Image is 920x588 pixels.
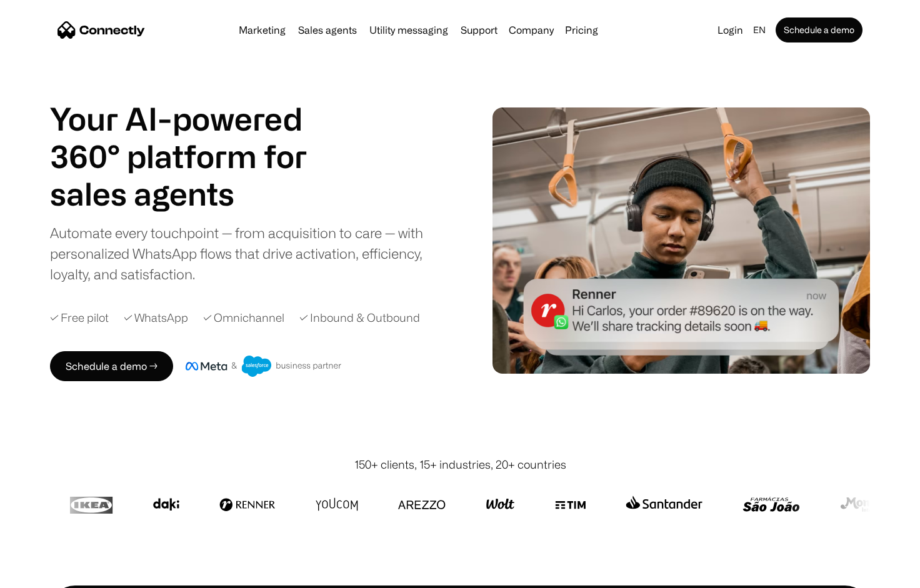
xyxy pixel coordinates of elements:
div: ✓ Omnichannel [203,309,284,326]
div: 150+ clients, 15+ industries, 20+ countries [354,456,566,473]
a: Support [456,25,502,35]
aside: Language selected: English [12,565,75,584]
a: Schedule a demo → [50,351,173,381]
a: Marketing [234,25,291,35]
div: Company [509,21,554,39]
img: Meta and Salesforce business partner badge. [186,356,342,377]
h1: Your AI-powered 360° platform for [50,100,337,175]
div: en [753,21,766,39]
a: Utility messaging [364,25,453,35]
div: Automate every touchpoint — from acquisition to care — with personalized WhatsApp flows that driv... [50,222,444,284]
a: Schedule a demo [776,17,862,42]
div: ✓ WhatsApp [124,309,188,326]
div: ✓ Inbound & Outbound [299,309,420,326]
a: Login [712,21,748,39]
a: Sales agents [293,25,362,35]
div: ✓ Free pilot [50,309,109,326]
ul: Language list [25,566,75,584]
h1: sales agents [50,175,337,212]
a: Pricing [560,25,603,35]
